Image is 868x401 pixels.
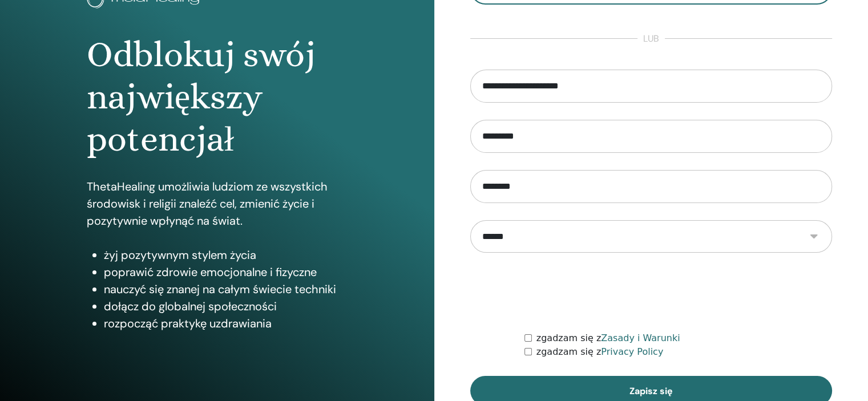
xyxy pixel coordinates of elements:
[104,281,348,298] li: nauczyć się znanej na całym świecie techniki
[87,178,348,229] p: ThetaHealing umożliwia ludziom ze wszystkich środowisk i religii znaleźć cel, zmienić życie i poz...
[601,333,680,343] a: Zasady i Warunki
[536,345,664,359] label: zgadzam się z
[601,346,663,357] a: Privacy Policy
[637,32,665,46] span: lub
[536,331,680,345] label: zgadzam się z
[104,264,348,281] li: poprawić zdrowie emocjonalne i fizyczne
[104,298,348,315] li: dołącz do globalnej społeczności
[87,34,348,161] h1: Odblokuj swój największy potencjał
[629,385,673,397] span: Zapisz się
[564,270,738,314] iframe: reCAPTCHA
[104,315,348,332] li: rozpocząć praktykę uzdrawiania
[104,246,348,264] li: żyj pozytywnym stylem życia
